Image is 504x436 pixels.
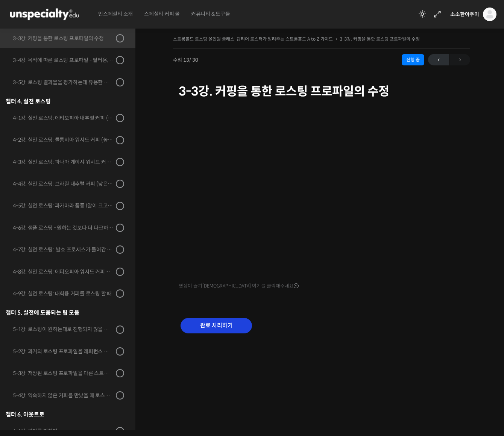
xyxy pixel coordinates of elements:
[173,36,333,42] a: 스트롱홀드 로스팅 올인원 클래스: 탑티어 로스터가 알려주는 스트롱홀드 A to Z 가이드
[181,318,252,333] input: 완료 처리하기
[13,201,114,210] div: 4-5강. 실전 로스팅: 파카마라 품종 (알이 크고 산지에서 건조가 고르게 되기 힘든 경우)
[6,307,124,318] div: 챕터 5. 실전에 도움되는 팁 모음
[13,56,114,64] div: 3-4강. 목적에 따른 로스팅 프로파일 - 필터용, 에스프레소용
[173,58,198,62] span: 수업 13
[2,238,50,257] a: 홈
[13,289,114,298] div: 4-9강. 실전 로스팅: 대회용 커피를 로스팅 할 때
[13,224,114,232] div: 4-6강. 샘플 로스팅 - 원하는 것보다 더 다크하게 로스팅 하는 이유
[13,347,114,356] div: 5-2강. 과거의 로스팅 프로파일을 레퍼런스 삼아 리뷰하는 방법
[179,84,465,98] h1: 3-3강. 커핑을 통한 로스팅 프로파일의 수정
[13,245,114,254] div: 4-7강. 실전 로스팅: 발효 프로세스가 들어간 커피를 필터용으로 로스팅 할 때
[340,36,420,42] a: 3-3강. 커핑을 통한 로스팅 프로파일의 수정
[13,268,114,276] div: 4-8강. 실전 로스팅: 에티오피아 워시드 커피를 에스프레소용으로 로스팅 할 때
[69,250,78,256] span: 대화
[13,158,114,166] div: 4-3강. 실전 로스팅: 파나마 게이샤 워시드 커피 (플레이버 프로파일이 로스팅하기 까다로운 경우)
[13,78,114,86] div: 3-5강. 로스팅 결과물을 평가하는데 유용한 팁들 - 연수를 활용한 커핑, 커핑용 분쇄도 찾기, 로스트 레벨에 따른 QC 등
[97,238,144,257] a: 설정
[189,57,198,63] span: / 30
[450,11,479,18] span: 소소한아주미
[428,55,449,65] span: ←
[13,180,114,188] div: 4-4강. 실전 로스팅: 브라질 내추럴 커피 (낮은 고도에서 재배되어 당분과 밀도가 낮은 경우)
[6,409,124,419] div: 챕터 6. 아웃트로
[116,250,125,256] span: 설정
[13,369,114,377] div: 5-3강. 저장된 로스팅 프로파일을 다른 스트롱홀드 로스팅 머신에서 적용할 경우에 보정하는 방법
[13,325,114,333] div: 5-1강. 로스팅이 원하는대로 진행되지 않을 때, 일관성이 떨어질 때
[402,54,424,65] div: 진행 중
[13,136,114,144] div: 4-2강. 실전 로스팅: 콜롬비아 워시드 커피 (높은 밀도와 수분율 때문에 1차 크랙에서 많은 수분을 방출하는 경우)
[13,427,114,435] div: 6-1강. 강의를 마치며
[24,250,28,256] span: 홈
[179,283,299,289] span: 영상이 끊기[DEMOGRAPHIC_DATA] 여기를 클릭해주세요
[50,238,97,257] a: 대화
[13,114,114,122] div: 4-1강. 실전 로스팅: 에티오피아 내추럴 커피 (당분이 많이 포함되어 있고 색이 고르지 않은 경우)
[428,54,449,65] a: ←이전
[6,96,124,106] div: 챕터 4. 실전 로스팅
[13,34,114,42] div: 3-3강. 커핑을 통한 로스팅 프로파일의 수정
[13,391,114,400] div: 5-4강. 익숙하지 않은 커피를 만났을 때 로스팅 전략 세우는 방법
